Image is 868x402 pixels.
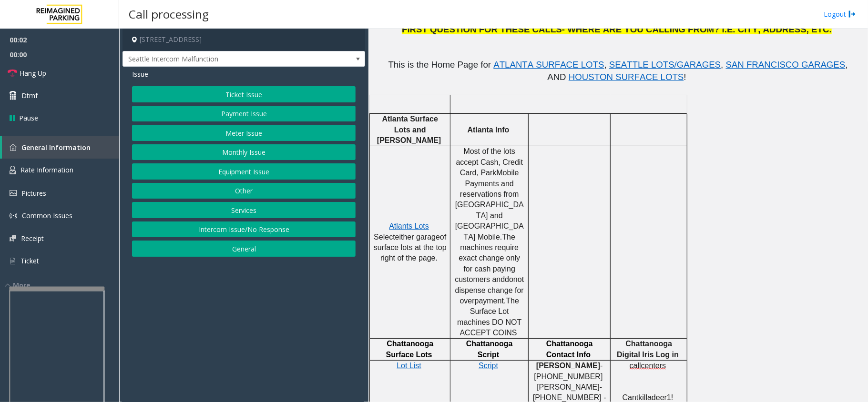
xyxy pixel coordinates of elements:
span: Atlanta Info [468,126,510,134]
a: SAN FRANCISCO GARAGES [726,61,846,69]
span: ! [684,72,686,82]
span: FIRST QUESTION FOR THESE CALLS- WHERE ARE YOU CALLING FROM? I.E. CITY, ADDRESS, ETC. [402,24,832,34]
span: Script [479,362,498,370]
img: 'icon' [10,235,16,241]
span: ATLANTA SURFACE LOTS [493,60,604,70]
a: SEATTLE LOTS/GARAGES [609,61,721,69]
span: Seattle Intercom Malfunction [123,51,317,67]
img: 'icon' [10,166,16,174]
button: General [132,241,356,257]
span: , [604,60,607,70]
span: Receipt [21,234,44,243]
span: , AND [547,60,850,82]
span: Select [374,233,395,241]
span: Issue [132,69,148,79]
a: Lot List [397,362,421,370]
button: Equipment Issue [132,163,356,180]
span: This is the Home Page for [388,60,491,70]
span: Pause [19,113,38,123]
a: Script [479,362,498,370]
span: either garage [395,233,440,241]
span: Dtmf [21,90,38,100]
img: 'icon' [10,212,17,220]
a: General Information [2,136,119,159]
span: . [504,297,506,305]
button: Monthly Issue [132,144,356,161]
span: HOUSTON SURFACE LOTS [569,72,684,82]
span: The machines require exact change only for cash paying customers and [455,233,522,284]
img: 'icon' [10,144,17,151]
span: Ticket [20,256,39,265]
span: do [505,275,513,283]
span: Most of the lots accept Cash, Credit Card, ParkMobile Payments and reservations from [GEOGRAPHIC_... [455,147,525,241]
span: Atlants Lots [389,222,429,230]
button: Intercom Issue/No Response [132,221,356,238]
span: General Information [21,143,91,152]
button: Payment Issue [132,106,356,122]
span: [PERSON_NAME] [536,362,600,370]
a: ATLANTA SURFACE LOTS [493,61,604,69]
span: callcenters [630,362,666,370]
button: Meter Issue [132,125,356,141]
a: Logout [824,9,856,19]
img: 'icon' [10,190,17,196]
h3: Call processing [124,2,214,26]
button: Services [132,202,356,218]
button: Ticket Issue [132,86,356,102]
span: SAN FRANCISCO GARAGES [726,60,846,70]
div: More [5,280,119,290]
span: Atlanta Surface Lots and [PERSON_NAME] [377,115,441,144]
img: 'icon' [10,257,16,265]
span: Rate Information [20,165,73,174]
span: of surface lots at the top right of the page. [374,233,449,262]
span: Hang Up [20,68,46,78]
span: Cantkilladeer1! [623,393,674,402]
span: , [721,60,723,70]
span: - [PHONE_NUMBER] [534,362,605,380]
button: Other [132,183,356,199]
span: Common Issues [22,211,72,220]
span: SEATTLE LOTS/GARAGES [609,60,721,70]
span: Lot List [397,362,421,370]
a: Atlants Lots [389,222,429,230]
span: [PERSON_NAME] [537,383,600,391]
img: logout [848,9,856,19]
span: not dispense change for overpayment [455,275,526,305]
span: Pictures [21,189,46,198]
span: . [500,233,502,241]
a: HOUSTON SURFACE LOTS [569,74,684,81]
h4: [STREET_ADDRESS] [123,29,365,51]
